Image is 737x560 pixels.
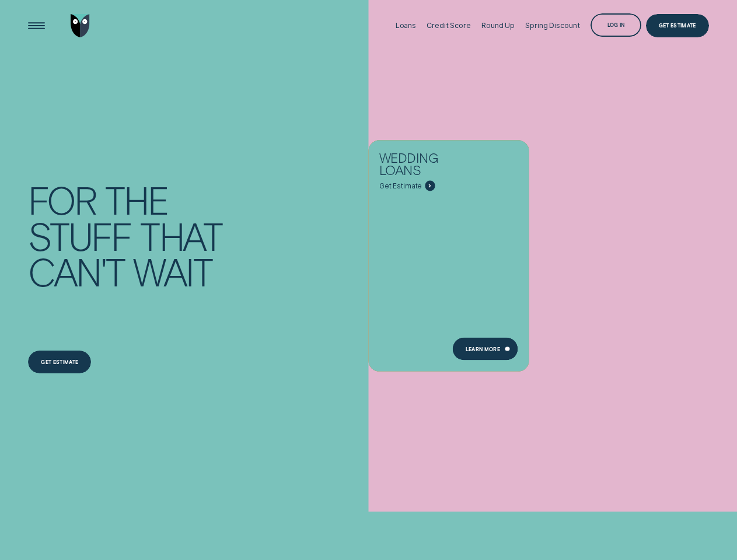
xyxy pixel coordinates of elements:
[379,181,422,190] span: Get Estimate
[646,14,709,37] a: Get Estimate
[396,21,416,30] div: Loans
[525,21,579,30] div: Spring Discount
[591,13,642,36] button: Log in
[427,21,471,30] div: Credit Score
[453,338,518,360] a: Learn more
[481,21,515,30] div: Round Up
[379,151,481,181] div: Wedding Loans
[28,181,223,289] h4: For the stuff that can't wait
[25,14,48,37] button: Open Menu
[71,14,90,37] img: Wisr
[369,141,529,365] a: Wedding Loans - Learn more
[28,351,91,373] a: Get estimate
